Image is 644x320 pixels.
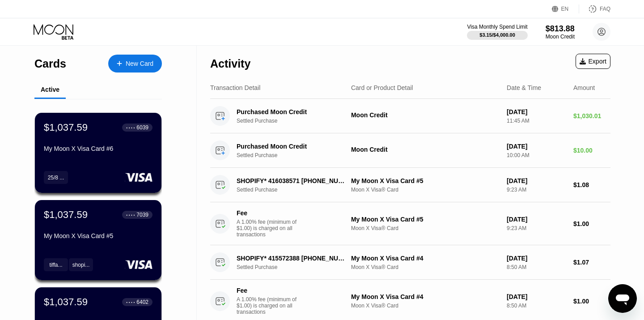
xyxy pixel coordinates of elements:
[573,298,610,305] div: $1.00
[351,187,500,193] div: Moon X Visa® Card
[579,4,610,13] div: FAQ
[467,24,527,40] div: Visa Monthly Spend Limit$3.15/$4,000.00
[126,301,135,303] div: ● ● ● ●
[44,296,88,308] div: $1,037.59
[126,126,135,129] div: ● ● ● ●
[351,84,413,91] div: Card or Product Detail
[210,168,610,202] div: SHOPIFY* 416038571 [PHONE_NUMBER] USSettled PurchaseMy Moon X Visa Card #5Moon X Visa® Card[DATE]...
[44,171,68,184] div: 25/8 ...
[507,255,566,262] div: [DATE]
[72,262,90,268] div: shopi...
[237,108,348,115] div: Purchased Moon Credit
[44,145,153,152] div: My Moon X Visa Card #6
[41,86,59,93] div: Active
[351,303,500,309] div: Moon X Visa® Card
[573,112,610,119] div: $1,030.01
[237,143,348,150] div: Purchased Moon Credit
[546,34,575,40] div: Moon Credit
[561,6,569,12] div: EN
[237,209,299,217] div: Fee
[573,220,610,227] div: $1.00
[237,187,357,193] div: Settled Purchase
[573,84,595,91] div: Amount
[507,264,566,270] div: 8:50 AM
[210,245,610,280] div: SHOPIFY* 415572388 [PHONE_NUMBER] USSettled PurchaseMy Moon X Visa Card #4Moon X Visa® Card[DATE]...
[34,57,66,70] div: Cards
[237,118,357,124] div: Settled Purchase
[507,225,566,231] div: 9:23 AM
[237,255,348,262] div: SHOPIFY* 415572388 [PHONE_NUMBER] US
[479,32,515,38] div: $3.15 / $4,000.00
[351,255,500,262] div: My Moon X Visa Card #4
[507,143,566,150] div: [DATE]
[573,147,610,154] div: $10.00
[237,219,304,238] div: A 1.00% fee (minimum of $1.00) is charged on all transactions
[507,152,566,158] div: 10:00 AM
[210,133,610,168] div: Purchased Moon CreditSettled PurchaseMoon Credit[DATE]10:00 AM$10.00
[136,299,148,305] div: 6402
[210,99,610,133] div: Purchased Moon CreditSettled PurchaseMoon Credit[DATE]11:45 AM$1,030.01
[546,24,575,34] div: $813.88
[44,232,153,239] div: My Moon X Visa Card #5
[552,4,579,13] div: EN
[573,259,610,266] div: $1.07
[35,113,161,193] div: $1,037.59● ● ● ●6039My Moon X Visa Card #625/8 ...
[576,54,610,69] div: Export
[210,202,610,245] div: FeeA 1.00% fee (minimum of $1.00) is charged on all transactionsMy Moon X Visa Card #5Moon X Visa...
[351,146,500,153] div: Moon Credit
[580,58,606,65] div: Export
[507,118,566,124] div: 11:45 AM
[44,258,68,271] div: tiffa...
[507,84,541,91] div: Date & Time
[507,216,566,223] div: [DATE]
[351,293,500,300] div: My Moon X Visa Card #4
[237,296,304,315] div: A 1.00% fee (minimum of $1.00) is charged on all transactions
[237,287,299,294] div: Fee
[44,209,88,221] div: $1,037.59
[351,264,500,270] div: Moon X Visa® Card
[351,177,500,184] div: My Moon X Visa Card #5
[44,122,88,133] div: $1,037.59
[467,24,527,30] div: Visa Monthly Spend Limit
[136,212,148,218] div: 7039
[507,108,566,115] div: [DATE]
[507,187,566,193] div: 9:23 AM
[126,213,135,216] div: ● ● ● ●
[126,60,153,68] div: New Card
[210,57,250,70] div: Activity
[210,84,260,91] div: Transaction Detail
[35,200,161,280] div: $1,037.59● ● ● ●7039My Moon X Visa Card #5tiffa...shopi...
[351,216,500,223] div: My Moon X Visa Card #5
[507,293,566,300] div: [DATE]
[546,24,575,40] div: $813.88Moon Credit
[573,181,610,188] div: $1.08
[136,124,148,131] div: 6039
[48,175,64,181] div: 25/8 ...
[507,177,566,184] div: [DATE]
[237,152,357,158] div: Settled Purchase
[507,303,566,309] div: 8:50 AM
[69,258,93,271] div: shopi...
[608,284,637,313] iframe: Bouton de lancement de la fenêtre de messagerie
[49,262,62,268] div: tiffa...
[600,6,610,12] div: FAQ
[237,177,348,184] div: SHOPIFY* 416038571 [PHONE_NUMBER] US
[237,264,357,270] div: Settled Purchase
[351,225,500,231] div: Moon X Visa® Card
[351,111,500,119] div: Moon Credit
[108,55,162,73] div: New Card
